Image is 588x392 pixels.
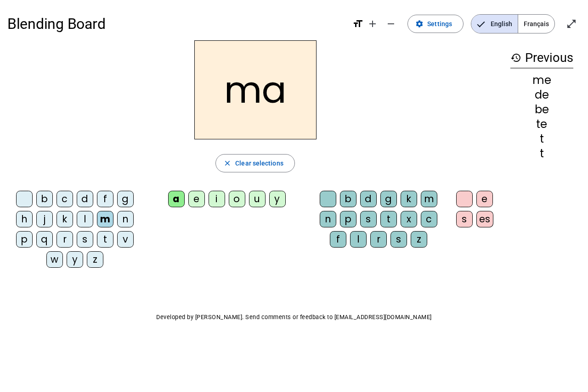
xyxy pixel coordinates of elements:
button: Settings [407,15,464,33]
div: de [510,89,573,100]
div: es [476,211,493,227]
mat-icon: add [367,18,378,29]
span: English [471,15,518,33]
div: p [340,211,356,227]
mat-icon: close [223,159,232,167]
div: h [16,211,33,227]
div: n [117,211,134,227]
div: x [401,211,417,227]
div: k [57,211,73,227]
span: Français [518,15,554,33]
div: r [57,231,73,248]
div: y [269,191,286,207]
h2: ma [194,40,317,139]
div: a [168,191,185,207]
button: Increase font size [363,15,382,33]
mat-icon: format_size [352,18,363,29]
div: l [350,231,367,248]
mat-icon: history [510,52,521,63]
div: t [380,211,397,227]
div: s [360,211,377,227]
div: t [97,231,113,248]
div: c [421,211,437,227]
div: g [117,191,134,207]
div: t [510,133,573,144]
span: Settings [427,18,452,29]
button: Decrease font size [382,15,400,33]
div: e [188,191,205,207]
div: b [36,191,53,207]
div: t [510,148,573,159]
div: i [209,191,225,207]
button: Enter full screen [562,15,581,33]
div: o [229,191,245,207]
mat-icon: settings [415,20,424,28]
div: e [476,191,493,207]
div: n [320,211,336,227]
div: b [340,191,356,207]
div: z [87,251,103,268]
div: r [370,231,387,248]
div: f [330,231,346,248]
div: y [67,251,83,268]
div: d [360,191,377,207]
div: v [117,231,134,248]
div: c [57,191,73,207]
button: Clear selections [215,154,295,172]
div: s [390,231,407,248]
div: k [401,191,417,207]
div: q [36,231,53,248]
div: w [46,251,63,268]
p: Developed by [PERSON_NAME]. Send comments or feedback to [EMAIL_ADDRESS][DOMAIN_NAME] [7,312,581,323]
mat-icon: remove [385,18,396,29]
div: z [411,231,427,248]
div: p [16,231,33,248]
div: m [421,191,437,207]
div: j [36,211,53,227]
h1: Blending Board [7,9,345,39]
h3: Previous [510,48,573,68]
div: g [380,191,397,207]
div: d [77,191,93,207]
div: u [249,191,266,207]
div: s [77,231,93,248]
div: s [456,211,473,227]
div: be [510,104,573,115]
mat-icon: open_in_full [566,18,577,29]
span: Clear selections [235,158,283,169]
div: te [510,119,573,130]
div: f [97,191,113,207]
div: m [97,211,113,227]
div: me [510,75,573,86]
mat-button-toggle-group: Language selection [471,14,555,33]
div: l [77,211,93,227]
